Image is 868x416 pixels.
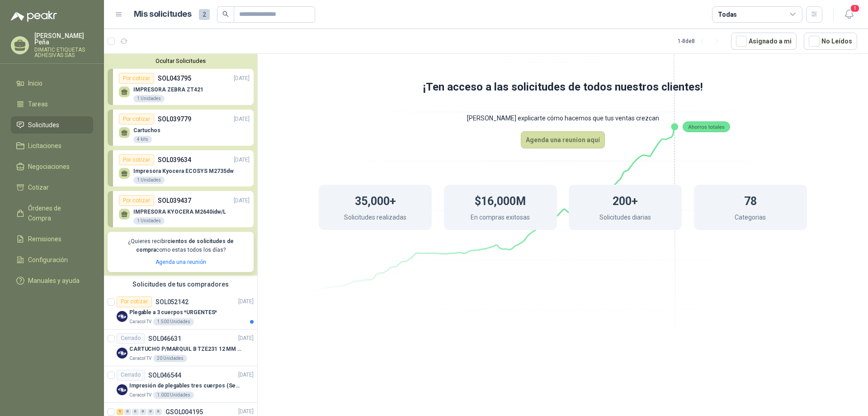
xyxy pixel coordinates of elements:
[238,334,254,343] p: [DATE]
[108,191,254,227] a: Por cotizarSOL039437[DATE] IMPRESORA KYOCERA M2640idw/L1 Unidades
[117,384,127,395] img: Company Logo
[108,110,254,146] a: Por cotizarSOL039779[DATE] Cartuchos4 kits
[28,182,49,192] span: Cotizar
[850,4,860,13] span: 1
[11,251,93,268] a: Configuración
[153,318,194,325] div: 1.500 Unidades
[104,330,257,366] a: CerradoSOL046631[DATE] Company LogoCARTUCHO P/MARQUIL B TZE231 12 MM X 8MMCaracol TV20 Unidades
[355,190,396,210] h1: 35,000+
[28,255,68,265] span: Configuración
[11,11,57,22] img: Logo peakr
[129,382,242,390] p: Impresión de plegables tres cuerpos (Seguridad y salud en el trabajo)
[104,366,257,403] a: CerradoSOL046544[DATE] Company LogoImpresión de plegables tres cuerpos (Seguridad y salud en el t...
[134,8,192,21] h1: Mis solicitudes
[222,11,229,17] span: search
[156,299,189,305] p: SOL052142
[133,95,165,102] div: 1 Unidades
[238,407,254,416] p: [DATE]
[475,190,526,210] h1: $16,000M
[117,333,145,344] div: Cerrado
[283,79,843,96] h1: ¡Ten acceso a las solicitudes de todos nuestros clientes!
[117,348,127,359] img: Company Logo
[28,203,85,223] span: Órdenes de Compra
[113,237,248,254] p: ¿Quieres recibir como estas todos los días?
[148,335,181,342] p: SOL046631
[158,196,191,206] p: SOL039437
[108,57,254,64] button: Ocultar Solicitudes
[158,155,191,165] p: SOL039634
[117,370,145,381] div: Cerrado
[28,120,59,130] span: Solicitudes
[156,259,206,265] a: Agenda una reunión
[108,150,254,186] a: Por cotizarSOL039634[DATE] Impresora Kyocera ECOSYS M2735dw1 Unidades
[158,73,191,83] p: SOL043795
[104,54,257,276] div: Ocultar SolicitudesPor cotizarSOL043795[DATE] IMPRESORA ZEBRA ZT4211 UnidadesPor cotizarSOL039779...
[718,10,737,19] div: Todas
[11,75,93,92] a: Inicio
[129,392,151,399] p: Caracol TV
[613,190,638,210] h1: 200+
[117,311,127,322] img: Company Logo
[34,33,93,45] p: [PERSON_NAME] Peña
[234,74,250,83] p: [DATE]
[234,115,250,124] p: [DATE]
[11,230,93,248] a: Remisiones
[28,141,61,151] span: Licitaciones
[133,209,226,215] p: IMPRESORA KYOCERA M2640idw/L
[133,177,165,184] div: 1 Unidades
[158,114,191,124] p: SOL039779
[471,212,530,225] p: En compras exitosas
[28,78,42,88] span: Inicio
[119,195,154,206] div: Por cotizar
[133,168,234,174] p: Impresora Kyocera ECOSYS M2735dw
[132,409,139,415] div: 0
[133,86,203,93] p: IMPRESORA ZEBRA ZT421
[136,238,234,253] b: cientos de solicitudes de compra
[199,9,210,20] span: 2
[238,297,254,306] p: [DATE]
[155,409,162,415] div: 0
[117,409,123,415] div: 1
[133,217,165,225] div: 1 Unidades
[165,409,203,415] p: GSOL004195
[11,179,93,196] a: Cotizar
[238,371,254,379] p: [DATE]
[104,293,257,330] a: Por cotizarSOL052142[DATE] Company LogoPlegable a 3 cuerpos *URGENTES*Caracol TV1.500 Unidades
[140,409,146,415] div: 0
[28,276,80,286] span: Manuales y ayuda
[599,212,651,225] p: Solicitudes diarias
[841,6,857,23] button: 1
[148,372,181,378] p: SOL046544
[129,308,217,317] p: Plegable a 3 cuerpos *URGENTES*
[129,318,151,325] p: Caracol TV
[108,69,254,105] a: Por cotizarSOL043795[DATE] IMPRESORA ZEBRA ZT4211 Unidades
[234,196,250,205] p: [DATE]
[735,212,766,225] p: Categorias
[11,116,93,134] a: Solicitudes
[34,47,93,58] p: DIMATIC ETIQUETAS ADHESIVAS SAS
[744,190,757,210] h1: 78
[678,34,724,48] div: 1 - 8 de 8
[11,200,93,227] a: Órdenes de Compra
[124,409,131,415] div: 0
[147,409,154,415] div: 0
[104,276,257,293] div: Solicitudes de tus compradores
[28,162,70,172] span: Negociaciones
[521,131,605,148] button: Agenda una reunion aquí
[28,99,48,109] span: Tareas
[153,355,187,362] div: 20 Unidades
[119,154,154,165] div: Por cotizar
[234,156,250,164] p: [DATE]
[283,105,843,131] p: [PERSON_NAME] explicarte cómo hacemos que tus ventas crezcan
[117,296,152,307] div: Por cotizar
[129,355,151,362] p: Caracol TV
[119,114,154,124] div: Por cotizar
[11,96,93,113] a: Tareas
[11,137,93,154] a: Licitaciones
[133,127,160,134] p: Cartuchos
[804,33,857,50] button: No Leídos
[731,33,797,50] button: Asignado a mi
[11,272,93,289] a: Manuales y ayuda
[344,212,406,225] p: Solicitudes realizadas
[153,392,194,399] div: 1.000 Unidades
